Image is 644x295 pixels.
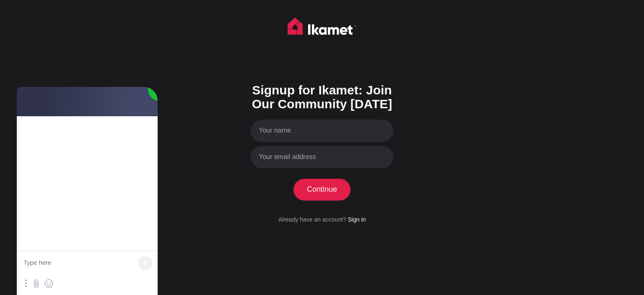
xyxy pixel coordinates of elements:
h1: Signup for Ikamet: Join Our Community [DATE] [251,83,393,111]
input: Your email address [251,146,393,168]
input: Your name [251,120,393,142]
a: Sign in [348,216,366,223]
span: Already have an account? [278,216,346,223]
img: Ikamet home [288,18,356,39]
button: Continue [293,179,351,201]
